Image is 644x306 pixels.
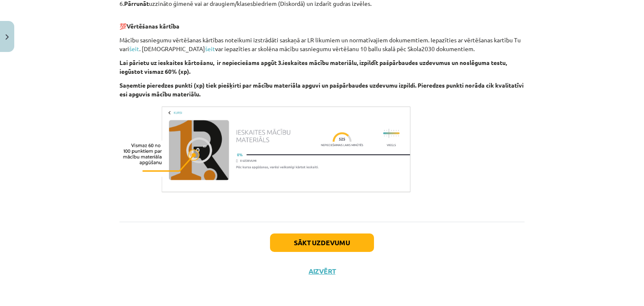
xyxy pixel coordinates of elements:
[127,22,179,30] b: Vērtēšanas kārtība
[205,45,215,52] a: šeit
[119,59,507,75] b: Lai pārietu uz ieskaites kārtošanu, ir nepieciešams apgūt 3.ieskaites mācību materiālu, izpildīt ...
[306,267,338,275] button: Aizvērt
[5,34,9,40] img: icon-close-lesson-0947bae3869378f0d4975bcd49f059093ad1ed9edebbc8119c70593378902aed.svg
[119,36,525,53] p: Mācību sasniegumu vērtēšanas kārtības noteikumi izstrādāti saskaņā ar LR likumiem un normatīvajie...
[129,45,139,52] a: šeit
[119,81,524,98] b: Saņemtie pieredzes punkti (xp) tiek piešķirti par mācību materiāla apguvi un pašpārbaudes uzdevum...
[119,13,525,31] p: 💯
[270,233,374,252] button: Sākt uzdevumu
